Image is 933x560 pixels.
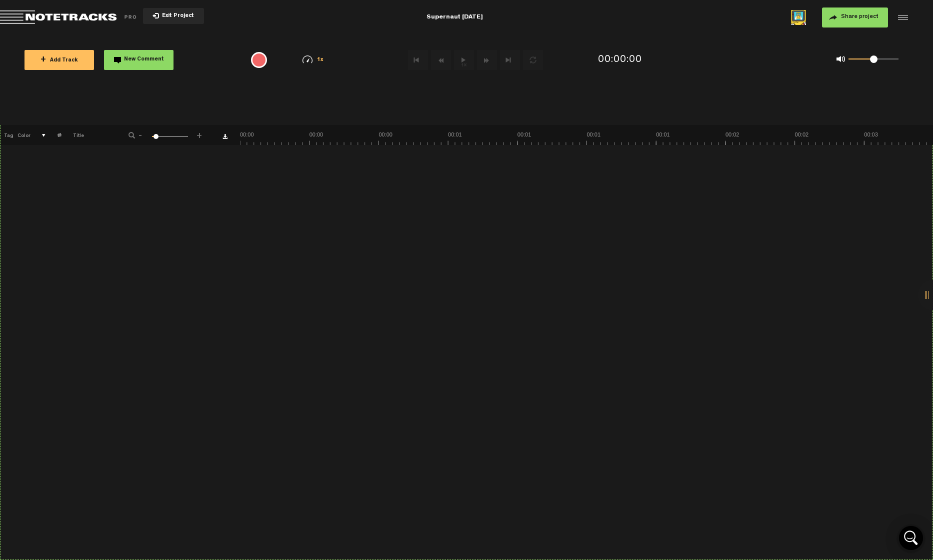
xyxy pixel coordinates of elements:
[408,50,428,70] button: Go to beginning
[24,50,94,70] button: +Add Track
[791,10,806,25] img: ACg8ocJAb0TdUjAQCGDpaq8GdX5So0bc8qDBDljAwLuhVOfq31AqBBWK=s96-c
[500,50,520,70] button: Go to end
[136,131,144,137] span: -
[598,53,642,67] div: 00:00:00
[251,52,267,68] div: {{ tooltip_message }}
[454,50,474,70] button: 1x
[159,13,194,19] span: Exit Project
[104,50,173,70] button: New Comment
[124,57,164,62] span: New Comment
[40,58,78,63] span: Add Track
[143,8,204,24] button: Exit Project
[222,134,227,139] a: Download comments
[431,50,451,70] button: Rewind
[40,56,46,64] span: +
[0,125,15,145] th: Tag
[195,131,203,137] span: +
[15,125,30,145] th: Color
[523,50,543,70] button: Loop
[899,526,923,550] div: Open Intercom Messenger
[477,50,497,70] button: Fast Forward
[841,14,878,20] span: Share project
[302,55,312,63] img: speedometer.svg
[61,125,115,145] th: Title
[46,125,61,145] th: #
[822,7,888,27] button: Share project
[287,55,339,64] div: 1x
[317,57,324,63] span: 1x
